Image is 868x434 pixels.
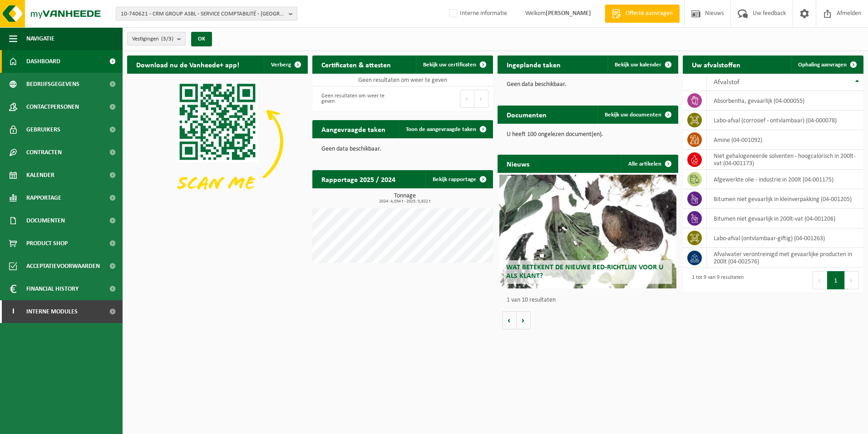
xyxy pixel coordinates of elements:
a: Bekijk uw documenten [597,106,677,124]
count: (3/3) [161,36,173,42]
span: Kalender [26,164,54,187]
a: Bekijk uw kalender [607,56,677,74]
td: afgewerkte olie - industrie in 200lt (04-001175) [707,170,863,189]
span: Rapportage [26,187,61,209]
span: I [9,300,17,323]
p: Geen data beschikbaar. [507,81,669,88]
span: Afvalstof [714,79,740,86]
a: Ophaling aanvragen [791,56,863,74]
button: Previous [460,90,474,108]
span: Offerte aanvragen [623,9,675,18]
span: Ophaling aanvragen [798,62,847,68]
a: Offerte aanvragen [605,5,680,23]
p: U heeft 100 ongelezen document(en). [507,131,669,138]
td: bitumen niet gevaarlijk in kleinverpakking (04-001205) [707,189,863,209]
td: absorbentia, gevaarlijk (04-000055) [707,91,863,111]
span: Wat betekent de nieuwe RED-richtlijn voor u als klant? [506,264,663,280]
span: Contracten [26,141,62,164]
span: Interne modules [26,300,78,323]
button: Next [845,271,859,289]
button: OK [191,32,212,46]
h2: Nieuws [498,155,538,172]
span: Dashboard [26,50,60,73]
button: Vestigingen(3/3) [127,32,186,45]
span: Contactpersonen [26,96,79,118]
h2: Documenten [498,106,556,123]
button: Vorige [502,311,517,329]
button: 10-740621 - CRM GROUP ASBL - SERVICE COMPTABILITÉ - [GEOGRAPHIC_DATA] [116,7,297,20]
span: Product Shop [26,232,68,255]
button: 1 [827,271,845,289]
span: Toon de aangevraagde taken [406,126,476,132]
span: Gebruikers [26,118,60,141]
strong: [PERSON_NAME] [546,10,591,17]
h2: Rapportage 2025 / 2024 [312,170,404,188]
span: 2024: 4,034 t - 2025: 0,822 t [317,199,493,204]
td: labo-afval (ontvlambaar-giftig) (04-001263) [707,228,863,248]
a: Alle artikelen [621,155,677,173]
td: labo-afval (corrosief - ontvlambaar) (04-000078) [707,111,863,130]
span: Financial History [26,278,79,300]
h2: Ingeplande taken [498,56,570,73]
td: afvalwater verontreinigd met gevaarlijke producten in 200lt (04-002576) [707,248,863,268]
span: Bedrijfsgegevens [26,73,79,96]
span: Bekijk uw kalender [615,62,661,68]
button: Verberg [264,56,307,74]
td: niet gehalogeneerde solventen - hoogcalorisch in 200lt-vat (04-001173) [707,150,863,170]
h2: Uw afvalstoffen [683,56,750,73]
p: 1 van 10 resultaten [507,297,674,303]
button: Previous [813,271,827,289]
span: Vestigingen [132,32,173,46]
td: bitumen niet gevaarlijk in 200lt-vat (04-001206) [707,209,863,228]
a: Wat betekent de nieuwe RED-richtlijn voor u als klant? [499,175,676,288]
span: Bekijk uw documenten [605,112,661,118]
h2: Download nu de Vanheede+ app! [127,56,248,73]
h3: Tonnage [317,193,493,204]
td: amine (04-001092) [707,130,863,150]
h2: Aangevraagde taken [312,120,395,138]
a: Bekijk uw certificaten [416,56,492,74]
span: Navigatie [26,27,54,50]
div: 1 tot 9 van 9 resultaten [687,270,744,290]
span: Acceptatievoorwaarden [26,255,100,278]
a: Toon de aangevraagde taken [399,120,492,138]
span: Documenten [26,209,65,232]
button: Next [474,90,488,108]
img: Download de VHEPlus App [127,74,308,210]
label: Interne informatie [447,7,507,20]
h2: Certificaten & attesten [312,56,400,73]
span: Bekijk uw certificaten [423,62,476,68]
span: 10-740621 - CRM GROUP ASBL - SERVICE COMPTABILITÉ - [GEOGRAPHIC_DATA] [121,7,285,21]
span: Verberg [271,62,291,68]
button: Volgende [517,311,531,329]
td: Geen resultaten om weer te geven [312,74,493,86]
p: Geen data beschikbaar. [321,146,484,152]
div: Geen resultaten om weer te geven [317,89,398,109]
a: Bekijk rapportage [425,170,492,188]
